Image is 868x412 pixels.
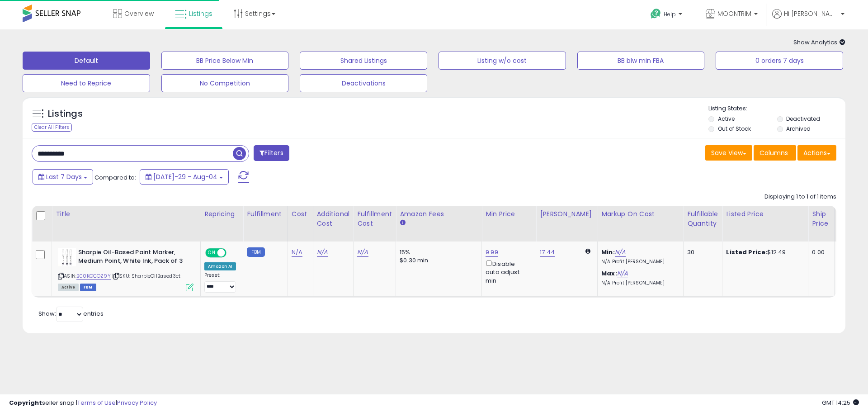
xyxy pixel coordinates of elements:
div: [PERSON_NAME] [540,209,594,219]
button: Save View [705,145,752,161]
div: ASIN: [58,248,193,290]
label: Out of Stock [718,125,751,133]
b: Max: [601,269,617,278]
a: Privacy Policy [117,398,157,407]
button: [DATE]-29 - Aug-04 [140,169,229,185]
button: Shared Listings [300,52,427,70]
b: Min: [601,248,615,256]
span: Help [664,10,676,18]
a: N/A [292,248,302,257]
div: Markup on Cost [601,209,679,219]
button: Last 7 Days [33,169,93,185]
a: N/A [317,248,328,257]
span: Hi [PERSON_NAME] [784,9,838,18]
a: Terms of Use [77,398,116,407]
div: 15% [400,248,475,256]
button: Need to Reprice [23,74,150,92]
a: N/A [357,248,368,257]
span: Show Analytics [793,38,845,47]
button: Listing w/o cost [439,52,566,70]
span: | SKU: SharpieOilBased3ct [112,272,180,279]
label: Active [718,115,735,123]
div: Fulfillable Quantity [687,209,718,228]
div: Disable auto adjust min [486,259,529,285]
div: Fulfillment [247,209,283,219]
button: No Competition [161,74,289,92]
div: Amazon Fees [400,209,478,219]
div: $0.30 min [400,256,475,265]
button: BB blw min FBA [577,52,705,70]
div: Clear All Filters [32,123,72,132]
a: 9.99 [486,248,498,257]
b: Sharpie Oil-Based Paint Marker, Medium Point, White Ink, Pack of 3 [78,248,188,267]
label: Archived [786,125,811,133]
div: Listed Price [726,209,804,219]
a: B00KGCOZ9Y [76,272,111,280]
div: Repricing [204,209,239,219]
span: Columns [759,148,788,157]
img: 41TnZ3iVm0L._SL40_.jpg [58,248,76,266]
p: N/A Profit [PERSON_NAME] [601,280,676,286]
span: ON [206,249,217,257]
p: N/A Profit [PERSON_NAME] [601,259,676,265]
i: Calculated using Dynamic Max Price. [585,248,590,254]
label: Deactivated [786,115,820,123]
div: Title [56,209,197,219]
strong: Copyright [9,398,42,407]
a: Hi [PERSON_NAME] [772,9,844,29]
span: Show: entries [38,309,104,318]
span: 2025-08-13 14:25 GMT [822,398,859,407]
div: Amazon AI [204,262,236,270]
h5: Listings [48,108,83,120]
div: 0.00 [812,248,827,256]
small: FBM [247,247,264,257]
span: FBM [80,284,96,291]
span: Compared to: [94,173,136,182]
b: Listed Price: [726,248,767,256]
small: Amazon Fees. [400,219,405,227]
div: Displaying 1 to 1 of 1 items [764,193,836,201]
th: The percentage added to the cost of goods (COGS) that forms the calculator for Min & Max prices. [598,206,684,242]
button: Filters [254,145,289,161]
span: MOONTRIM [717,9,751,18]
button: 0 orders 7 days [716,52,843,70]
div: Fulfillment Cost [357,209,392,228]
a: N/A [617,269,628,278]
button: BB Price Below Min [161,52,289,70]
div: seller snap | | [9,399,157,407]
div: Additional Cost [317,209,350,228]
a: N/A [615,248,626,257]
div: Ship Price [812,209,830,228]
span: All listings currently available for purchase on Amazon [58,284,79,291]
button: Default [23,52,150,70]
button: Deactivations [300,74,427,92]
span: Listings [189,9,212,18]
p: Listing States: [708,104,845,113]
div: Cost [292,209,309,219]
span: [DATE]-29 - Aug-04 [153,172,217,181]
span: Overview [124,9,154,18]
div: Preset: [204,272,236,293]
a: 17.44 [540,248,555,257]
span: OFF [225,249,240,257]
div: Min Price [486,209,532,219]
span: Last 7 Days [46,172,82,181]
div: 30 [687,248,715,256]
button: Actions [797,145,836,161]
div: $12.49 [726,248,801,256]
i: Get Help [650,8,661,19]
a: Help [643,1,691,29]
button: Columns [754,145,796,161]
